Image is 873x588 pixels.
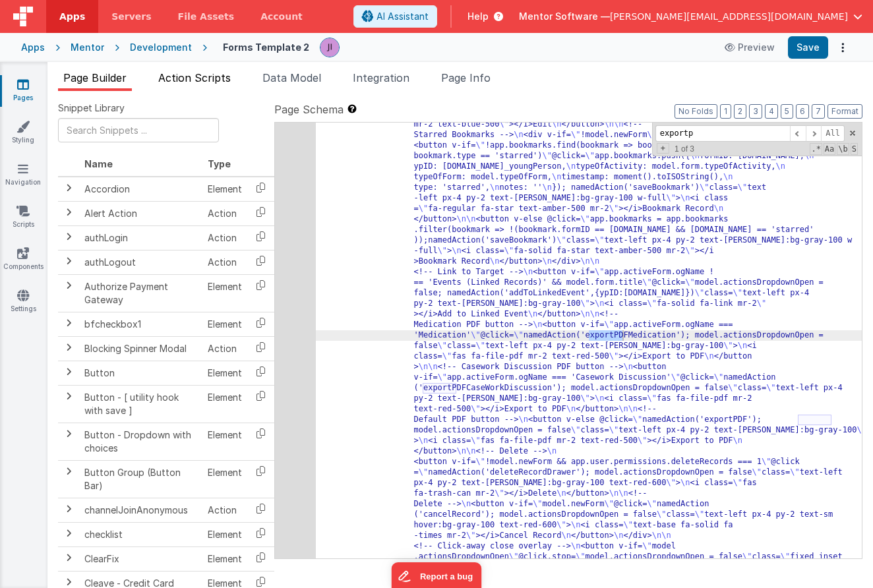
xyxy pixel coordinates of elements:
span: 1 of 3 [669,144,700,154]
td: checklist [79,522,202,546]
td: Element [202,312,247,336]
span: Apps [59,10,85,23]
td: bfcheckbox1 [79,312,202,336]
img: 6c3d48e323fef8557f0b76cc516e01c7 [320,38,339,57]
td: Element [202,385,247,423]
td: Action [202,498,247,522]
button: AI Assistant [353,5,437,28]
td: Button - Dropdown with choices [79,423,202,460]
td: Element [202,460,247,498]
td: Action [202,336,247,361]
span: RegExp Search [810,143,822,155]
span: Snippet Library [58,102,125,115]
td: Button Group (Button Bar) [79,460,202,498]
div: Mentor [71,41,104,54]
h4: Forms Template 2 [223,42,309,52]
td: Alert Action [79,201,202,225]
span: [PERSON_NAME][EMAIL_ADDRESS][DOMAIN_NAME] [610,10,848,23]
input: Search Snippets ... [58,118,219,142]
button: 6 [796,104,809,119]
td: Action [202,225,247,250]
td: Accordion [79,177,202,202]
td: Element [202,546,247,571]
button: Mentor Software — [PERSON_NAME][EMAIL_ADDRESS][DOMAIN_NAME] [519,10,862,23]
td: Action [202,201,247,225]
td: Blocking Spinner Modal [79,336,202,361]
span: Search In Selection [851,143,858,155]
span: Mentor Software — [519,10,610,23]
span: Data Model [262,71,321,84]
button: 3 [749,104,762,119]
td: Element [202,274,247,312]
td: Action [202,250,247,274]
div: Development [130,41,192,54]
button: Preview [717,37,783,58]
span: Help [467,10,489,23]
span: Whole Word Search [837,143,849,155]
button: 4 [765,104,778,119]
span: Page Schema [274,102,344,117]
span: Toggel Replace mode [657,143,669,154]
span: CaseSensitive Search [824,143,835,155]
button: 7 [812,104,825,119]
input: Search for [655,125,790,142]
td: authLogin [79,225,202,250]
span: Action Scripts [158,71,231,84]
td: Button - [ utility hook with save ] [79,385,202,423]
span: File Assets [178,10,235,23]
td: Element [202,423,247,460]
span: Integration [353,71,409,84]
span: Name [84,158,113,169]
span: Page Builder [63,71,127,84]
span: Servers [111,10,151,23]
td: ClearFix [79,546,202,571]
td: Button [79,361,202,385]
td: Authorize Payment Gateway [79,274,202,312]
td: Element [202,522,247,546]
td: Element [202,177,247,202]
span: Type [208,158,231,169]
span: Page Info [441,71,491,84]
button: 1 [720,104,731,119]
span: AI Assistant [376,10,429,23]
button: 2 [734,104,746,119]
button: Save [788,36,828,59]
div: Apps [21,41,45,54]
td: Element [202,361,247,385]
td: channelJoinAnonymous [79,498,202,522]
button: 5 [781,104,793,119]
button: Options [833,38,852,57]
td: authLogout [79,250,202,274]
span: Alt-Enter [821,125,845,142]
button: Format [828,104,862,119]
button: No Folds [675,104,717,119]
